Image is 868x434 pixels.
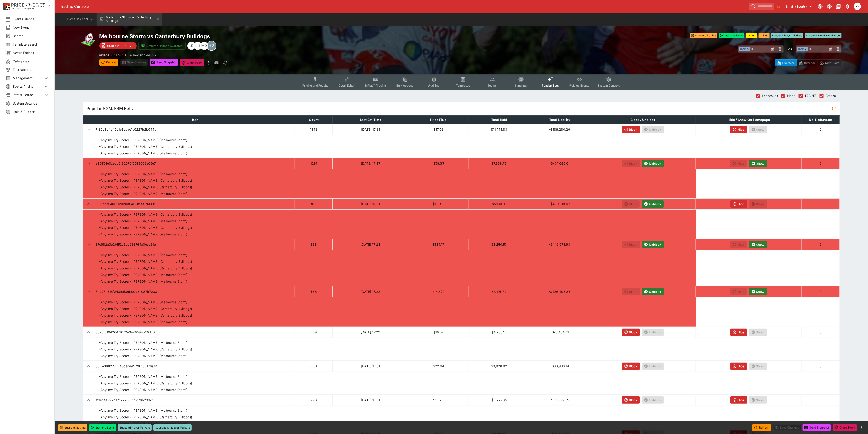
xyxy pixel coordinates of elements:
td: [DATE] 17:27 [333,158,408,169]
span: InPlay™ Trading [365,84,386,87]
td: 87c982a3c2bf52a3cc2837d4a0eac61e [94,239,295,250]
button: Show [749,241,767,248]
button: Suspend Player Markets [771,33,803,38]
p: - Anytime Try Scorer - [PERSON_NAME] (Canterbury Bulldogs) [99,259,192,264]
button: Simulator Prices Available [138,42,186,50]
span: Categories [13,59,49,64]
td: [DATE] 17:22 [333,286,408,297]
button: Hide [730,329,747,336]
td: -$80,903.14 [529,360,590,372]
button: Hide [730,396,747,404]
button: expand row [85,240,93,249]
span: Neds [787,93,795,98]
img: PriceKinetics [11,3,45,7]
span: Related Events [570,84,589,87]
td: 636 [295,239,333,250]
p: - Anytime Try Scorer - [PERSON_NAME] (Canterbury Bulldogs) [99,212,192,217]
p: - Anytime Try Scorer - [PERSON_NAME] (Melbourne Storm) [99,279,188,284]
button: Block [622,363,640,370]
span: Templates [456,84,470,87]
span: TAB NZ [805,93,816,98]
button: Start the Event [89,424,116,431]
button: Close Event [180,59,204,66]
button: Suspend Betting [690,33,717,38]
td: $3,227.35 [469,394,529,406]
p: - Anytime Try Scorer - [PERSON_NAME] (Melbourne Storm) [99,319,188,324]
p: - Anytime Try Scorer - [PERSON_NAME] (Melbourne Storm) [99,219,188,223]
span: Event Calendar [13,17,49,21]
button: Show [749,160,767,167]
img: rugby_league.png [81,33,96,47]
p: - Anytime Try Scorer - [PERSON_NAME] (Melbourne Storm) [99,232,188,237]
p: - Anytime Try Scorer - [PERSON_NAME] (Canterbury Bulldogs) [99,313,192,318]
p: - Anytime Try Scorer - [PERSON_NAME] (Melbourne Storm) [99,171,188,176]
td: 0d73fd16d2647f872a3e28594b20dc87 [94,327,295,338]
td: $3,195.62 [469,286,529,297]
button: Block [622,126,640,133]
button: Unblock [642,160,664,167]
span: Teams [488,84,497,87]
th: No. Redundant [802,115,840,124]
p: - Anytime Try Scorer - [PERSON_NAME] (Canterbury Bulldogs) [99,185,192,189]
p: - Anytime Try Scorer - [PERSON_NAME] (Melbourne Storm) [99,272,188,277]
button: No Bookmarks [775,3,782,10]
td: 913 [295,198,333,209]
td: $58.35 [408,158,469,169]
p: - Anytime Try Scorer - [PERSON_NAME] (Melbourne Storm) [99,138,188,142]
button: Event Calendar [64,13,96,26]
th: Block / Unblock [590,115,696,124]
div: Peter Fairgrieve [854,3,861,10]
td: 34078c316f243fd586b90d8e087b7238 [94,286,295,297]
button: Suspend Betting [58,424,87,431]
td: $11,745.83 [469,124,529,135]
p: 0 [803,330,838,334]
span: System Settings [13,101,49,106]
button: Toggle light/dark mode [825,2,833,10]
button: expand row [85,125,93,134]
button: more [859,425,864,430]
span: Popular SGM/SRM Bets [87,106,830,111]
td: [DATE] 17:31 [333,394,408,406]
td: 6807c08b998948dec449790168176a4f [94,360,295,372]
p: Starts in 02:18:20 [107,43,134,48]
th: Price Field [408,115,469,124]
span: Auditing [428,84,440,87]
p: - Anytime Try Scorer - [PERSON_NAME] (Canterbury Bulldogs) [99,144,192,149]
span: Nexus Entities [13,50,49,55]
p: 0 [803,242,838,247]
td: -$186,280.29 [529,124,590,135]
span: Search [13,33,49,38]
td: $110.90 [408,198,469,209]
span: Sports Pricing [13,84,43,89]
div: Jiahao Hao [194,42,202,50]
button: Block [622,396,640,404]
span: Tournaments [13,67,49,72]
td: 296 [295,394,333,406]
p: 0 [803,202,838,206]
img: Sportsbook Management [11,8,36,10]
p: - Anytime Try Scorer - [PERSON_NAME] (Melbourne Storm) [99,374,188,379]
td: 566 [295,286,333,297]
button: Show [749,288,767,295]
p: 0 [803,289,838,294]
td: $3,250.53 [469,239,529,250]
td: e25954e0cedc5182570f5593663a65e7 [94,158,295,169]
span: Team B [797,47,808,51]
td: $7,838.73 [469,158,529,169]
button: +5m [759,33,770,38]
button: Start the Event [719,33,744,38]
td: ef1ec4e292be712278651c71f0b239cc [94,394,295,406]
th: Hash [94,115,295,124]
td: $13.20 [408,394,469,406]
span: Betcha [826,93,836,98]
p: - Anytime Try Scorer - [PERSON_NAME] (Canterbury Bulldogs) [99,347,192,352]
span: Popular Bets [542,84,559,87]
button: expand row [85,200,93,208]
td: -$39,029.59 [529,394,590,406]
button: Connected to PK [816,2,824,10]
p: Overtype [782,61,795,65]
button: Refresh [752,424,771,431]
td: $22.04 [408,360,469,372]
button: Suspend Player Markets [118,424,152,431]
span: Template Search [13,42,49,47]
